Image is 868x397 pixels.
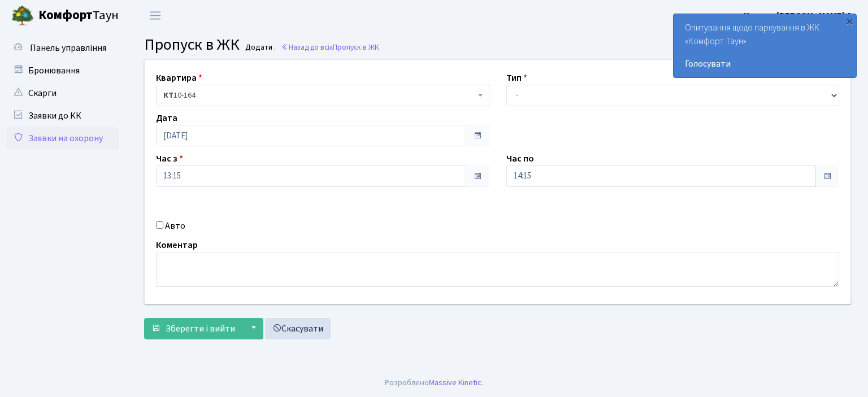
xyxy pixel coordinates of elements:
[243,43,276,53] small: Додати .
[6,104,119,127] a: Заявки до КК
[6,127,119,150] a: Заявки на охорону
[385,377,483,389] div: Розроблено .
[506,152,534,165] label: Час по
[744,9,854,23] a: Цитрус [PERSON_NAME] А.
[156,152,183,165] label: Час з
[30,42,106,54] span: Панель управління
[281,42,379,53] a: Назад до всіхПропуск в ЖК
[156,85,489,106] span: <b>КТ</b>&nbsp;&nbsp;&nbsp;&nbsp;10-164
[11,5,34,27] img: logo.png
[429,377,481,389] a: Massive Kinetic
[163,90,173,101] b: КТ
[163,90,475,101] span: <b>КТ</b>&nbsp;&nbsp;&nbsp;&nbsp;10-164
[144,318,242,339] button: Зберегти і вийти
[156,111,177,125] label: Дата
[141,6,170,25] button: Переключити навігацію
[38,6,119,25] span: Таун
[265,318,331,339] a: Скасувати
[844,15,855,27] div: ×
[506,71,527,85] label: Тип
[744,10,854,22] b: Цитрус [PERSON_NAME] А.
[333,42,379,53] span: Пропуск в ЖК
[156,71,202,85] label: Квартира
[685,57,845,71] a: Голосувати
[6,59,119,82] a: Бронювання
[166,322,235,335] span: Зберегти і вийти
[674,14,856,77] div: Опитування щодо паркування в ЖК «Комфорт Таун»
[6,82,119,104] a: Скарги
[6,37,119,59] a: Панель управління
[144,33,240,56] span: Пропуск в ЖК
[156,238,198,252] label: Коментар
[165,219,185,233] label: Авто
[38,6,93,24] b: Комфорт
